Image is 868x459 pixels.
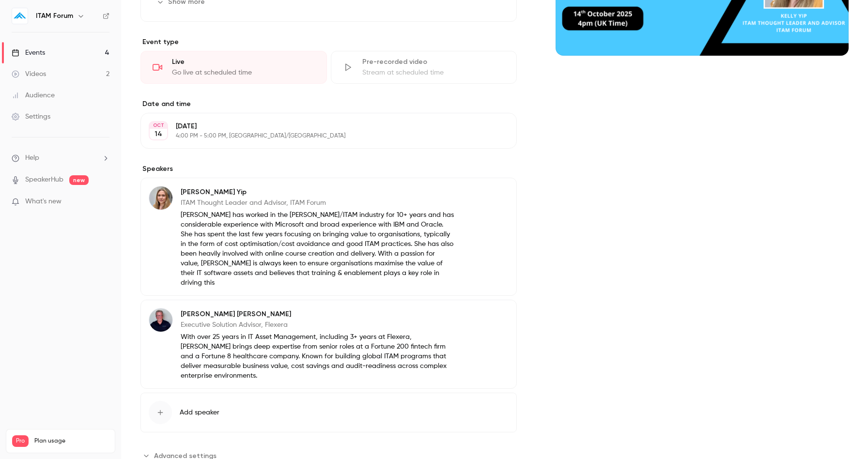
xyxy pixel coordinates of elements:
iframe: Noticeable Trigger [98,198,109,206]
p: ITAM Thought Leader and Advisor, ITAM Forum [181,198,454,208]
div: OCT [150,122,167,129]
a: SpeakerHub [25,175,63,185]
span: Help [25,153,39,163]
div: Go live at scheduled time [172,68,315,77]
p: Event type [140,37,517,47]
p: 4:00 PM - 5:00 PM, [GEOGRAPHIC_DATA]/[GEOGRAPHIC_DATA] [176,132,465,140]
p: [PERSON_NAME] has worked in the [PERSON_NAME]/ITAM industry for 10+ years and has considerable ex... [181,210,454,288]
span: Pro [12,435,29,447]
div: Videos [12,69,46,79]
span: Add speaker [180,408,219,417]
label: Speakers [140,164,517,174]
p: [DATE] [176,122,465,131]
img: Kelly Yip [149,186,172,210]
div: John Schwartzenberger[PERSON_NAME] [PERSON_NAME]Executive Solution Advisor, FlexeraWith over 25 y... [140,300,517,389]
span: new [69,175,89,185]
button: Add speaker [140,393,517,432]
p: [PERSON_NAME] [PERSON_NAME] [181,309,454,319]
span: What's new [25,197,62,207]
li: help-dropdown-opener [12,153,109,163]
div: Audience [12,91,55,100]
p: [PERSON_NAME] Yip [181,187,454,197]
div: Settings [12,112,50,122]
div: LiveGo live at scheduled time [140,51,327,84]
div: Live [172,57,315,67]
div: Kelly Yip[PERSON_NAME] YipITAM Thought Leader and Advisor, ITAM Forum[PERSON_NAME] has worked in ... [140,178,517,296]
h6: ITAM Forum [36,11,73,21]
img: John Schwartzenberger [149,308,172,332]
p: 14 [155,129,162,139]
div: Pre-recorded video [362,57,505,67]
img: ITAM Forum [12,8,28,24]
p: Executive Solution Advisor, Flexera [181,320,454,330]
label: Date and time [140,99,517,109]
div: Stream at scheduled time [362,68,505,77]
div: Events [12,48,45,58]
div: Pre-recorded videoStream at scheduled time [331,51,517,84]
span: Plan usage [34,437,109,445]
p: With over 25 years in IT Asset Management, including 3+ years at Flexera, [PERSON_NAME] brings de... [181,332,454,381]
